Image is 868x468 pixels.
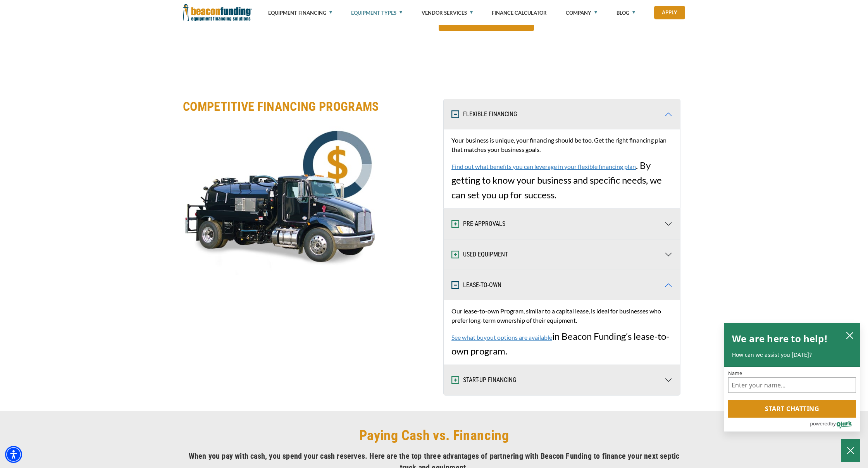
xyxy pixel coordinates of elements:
[728,400,856,418] button: Start chatting
[728,377,856,393] input: Name
[183,120,377,275] img: Pumper Truck
[444,270,680,300] button: LEASE-TO-OWN
[844,330,856,341] button: close chatbox
[451,306,672,325] p: Our lease-to-own Program, similar to a capital lease, is ideal for businesses who prefer long-ter...
[451,136,672,154] p: Your business is unique, your financing should be too. Get the right financing plan that matches ...
[830,419,836,428] span: by
[810,419,830,428] span: powered
[451,251,459,258] img: Expand and Collapse Icon
[728,371,856,376] label: Name
[732,351,852,359] p: How can we assist you [DATE]?
[451,334,552,341] a: See what buyout options are available
[451,136,672,200] span: . By getting to know your business and specific needs, we can set you up for success.
[451,306,672,356] span: in Beacon Funding’s lease-to-own program.
[359,427,509,444] h2: Paying Cash vs. Financing
[183,99,429,114] h3: COMPETITIVE FINANCING PROGRAMS
[444,99,680,129] button: FLEXIBLE FINANCING
[654,6,685,19] a: Apply
[451,110,459,118] img: Expand and Collapse Icon
[724,323,860,432] div: olark chatbox
[444,365,680,395] button: START-UP FINANCING
[444,239,680,270] button: USED EQUIPMENT
[451,163,636,170] a: Find out what benefits you can leverage in your flexible financing plan
[451,376,459,384] img: Expand and Collapse Icon
[451,281,459,289] img: Expand and Collapse Icon
[732,331,828,346] h2: We are here to help!
[444,209,680,239] button: PRE-APPROVALS
[451,220,459,228] img: Expand and Collapse Icon
[5,446,22,463] div: Accessibility Menu
[841,439,860,462] button: Close Chatbox
[810,418,860,431] a: Powered by Olark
